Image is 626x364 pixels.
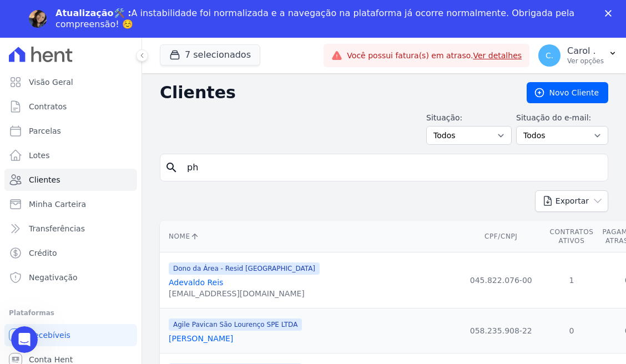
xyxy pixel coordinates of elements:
a: Transferências [4,218,137,240]
div: A instabilidade foi normalizada e a navegação na plataforma já ocorre normalmente. Obrigada pela ... [55,8,579,30]
span: Negativação [29,272,78,283]
a: Clientes [4,169,137,191]
h2: Clientes [160,83,509,103]
td: 1 [545,252,598,309]
span: Agile Pavican São Lourenço SPE LTDA [169,318,302,331]
td: 045.822.076-00 [457,252,545,309]
a: Ver detalhes [473,51,522,60]
a: Recebíveis [4,324,137,346]
p: Carol . [567,46,604,57]
th: CPF/CNPJ [457,221,545,252]
a: Minha Carteira [4,193,137,215]
td: 058.235.908-22 [457,309,545,353]
span: Parcelas [29,125,61,136]
div: Plataformas [9,306,133,320]
b: Atualização🛠️ : [55,8,132,18]
button: C. Carol . Ver opções [529,40,626,71]
a: [PERSON_NAME] [169,334,233,343]
th: Nome [160,221,457,252]
i: search [165,161,178,174]
span: C. [546,52,553,59]
th: Contratos Ativos [545,221,598,252]
a: Parcelas [4,120,137,142]
span: Transferências [29,223,85,234]
p: Ver opções [567,57,604,65]
input: Buscar por nome, CPF ou e-mail [180,156,603,179]
td: 0 [545,309,598,353]
span: Clientes [29,174,60,185]
button: 7 selecionados [160,44,260,65]
span: Lotes [29,150,50,161]
span: Dono da Área - Resid [GEOGRAPHIC_DATA] [169,262,320,275]
span: Recebíveis [29,330,70,341]
span: Crédito [29,247,57,259]
span: Visão Geral [29,77,73,88]
span: Contratos [29,101,67,112]
iframe: Intercom live chat [11,326,38,353]
span: Minha Carteira [29,199,86,210]
a: Crédito [4,242,137,264]
label: Situação: [426,112,512,124]
label: Situação do e-mail: [516,112,608,124]
span: Você possui fatura(s) em atraso. [347,50,522,62]
a: Visão Geral [4,71,137,93]
a: Lotes [4,144,137,166]
a: Negativação [4,266,137,289]
a: Adevaldo Reis [169,278,223,287]
a: Contratos [4,95,137,118]
img: Profile image for Adriane [29,10,47,28]
a: Novo Cliente [527,82,608,103]
div: Fechar [605,10,616,17]
div: [EMAIL_ADDRESS][DOMAIN_NAME] [169,288,320,299]
button: Exportar [535,190,608,212]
